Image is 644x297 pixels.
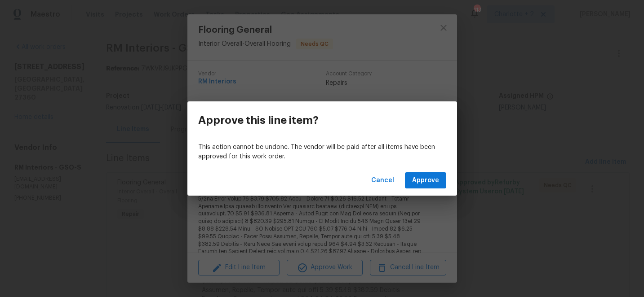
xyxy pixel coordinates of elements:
button: Cancel [368,172,398,189]
button: Approve [405,172,446,189]
p: This action cannot be undone. The vendor will be paid after all items have been approved for this... [198,143,446,162]
span: Cancel [371,175,394,186]
h3: Approve this line item? [198,114,319,127]
span: Approve [412,175,439,186]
